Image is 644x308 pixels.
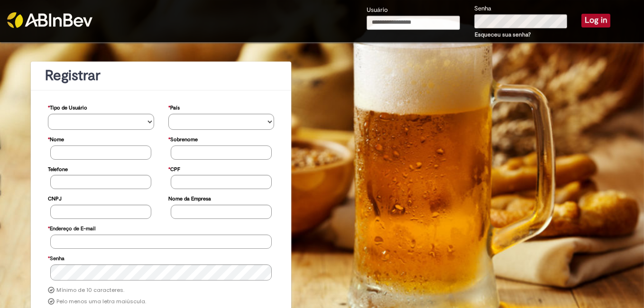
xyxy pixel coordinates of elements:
[168,162,180,175] label: CPF
[48,132,64,145] label: Nome
[475,31,531,38] a: Esqueceu sua senha?
[45,68,277,83] h1: Registrar
[56,298,146,306] label: Pelo menos uma letra maiúscula.
[48,100,87,114] label: Tipo de Usuário
[168,132,198,145] label: Sobrenome
[168,100,180,114] label: País
[48,191,62,205] label: CNPJ
[56,287,124,294] label: Mínimo de 10 caracteres.
[48,162,68,175] label: Telefone
[7,12,92,28] img: ABInbev-white.png
[367,6,388,15] label: Usuário
[168,191,211,205] label: Nome da Empresa
[48,251,64,264] label: Senha
[474,4,491,13] label: Senha
[48,221,95,235] label: Endereço de E-mail
[581,14,610,27] button: Log in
